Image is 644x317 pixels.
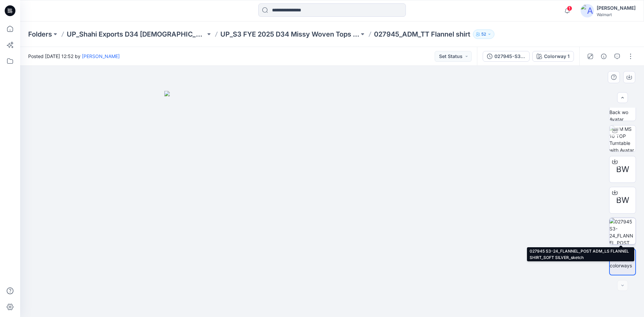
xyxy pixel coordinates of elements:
a: UP_Shahi Exports D34 [DEMOGRAPHIC_DATA] Tops [67,30,206,39]
button: 52 [473,30,494,39]
p: 52 [481,31,486,38]
img: WM MS 10 TOP Turntable with Avatar [609,125,636,152]
span: 1 [567,6,572,11]
a: Folders [28,30,52,39]
span: BW [616,163,629,175]
a: UP_S3 FYE 2025 D34 Missy Woven Tops - Shahi [220,30,359,39]
span: BW [616,194,629,206]
a: [PERSON_NAME] [82,53,120,59]
img: avatar [581,4,594,17]
div: 027945-S3-24 ( [DATE] ) SZ -M WALMART [494,53,525,60]
img: WM MS 10 TOP Back wo Avatar [609,95,636,121]
img: 027945 S3-24_FLANNEL_POST ADM_LS FLANNEL SHIRT_SOFT SILVER_sketch [609,218,636,244]
img: All colorways [610,255,635,269]
button: Colorway 1 [532,51,574,62]
div: [PERSON_NAME] [597,4,636,12]
span: Posted [DATE] 12:52 by [28,53,120,60]
button: 027945-S3-24 ( [DATE] ) SZ -M WALMART [483,51,530,62]
div: Walmart [597,12,636,17]
p: 027945_ADM_TT Flannel shirt [374,30,470,39]
div: Colorway 1 [544,53,570,60]
button: Details [598,51,609,62]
